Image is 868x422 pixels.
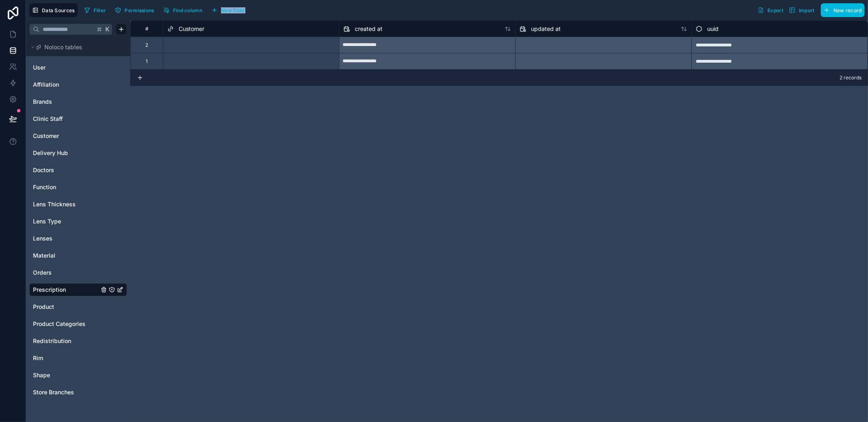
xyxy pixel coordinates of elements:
div: # [137,26,157,32]
a: Store Branches [33,388,99,396]
span: Store Branches [33,388,74,396]
span: Customer [33,132,59,140]
button: Permissions [112,4,157,16]
span: Shape [33,371,50,379]
div: Delivery Hub [29,146,127,160]
span: New field [221,7,244,13]
a: Redistribution [33,337,99,345]
button: Export [755,3,786,17]
a: Lenses [33,234,99,243]
a: Clinic Staff [33,115,99,123]
div: Rim [29,352,127,365]
div: Function [29,181,127,194]
span: Function [33,183,56,191]
button: Data Sources [29,3,78,17]
span: updated at [531,25,561,33]
a: Doctors [33,166,99,174]
a: Customer [33,132,99,140]
div: Doctors [29,164,127,177]
a: Product [33,303,99,311]
div: Lens Thickness [29,198,127,211]
span: created at [355,25,383,33]
div: Orders [29,266,127,279]
div: Lens Type [29,215,127,228]
a: Lens Type [33,217,99,225]
div: 2 [145,42,148,48]
div: Shape [29,369,127,382]
a: Function [33,183,99,191]
span: 2 records [840,74,861,81]
span: Redistribution [33,337,71,345]
a: New record [818,3,865,17]
a: Delivery Hub [33,149,99,157]
span: Filter [94,7,106,13]
div: Product Categories [29,317,127,330]
span: Export [767,7,783,13]
a: Lens Thickness [33,200,99,208]
a: Shape [33,371,99,379]
a: Affiliation [33,81,99,89]
span: K [105,26,110,32]
button: Noloco tables [29,42,122,53]
button: New record [821,3,865,17]
button: Find column [160,4,205,16]
a: User [33,63,99,72]
span: New record [833,7,862,13]
span: Orders [33,269,52,277]
div: Redistribution [29,335,127,348]
a: Rim [33,354,99,362]
button: New field [208,4,247,16]
span: Permissions [125,7,154,13]
span: Doctors [33,166,54,174]
span: Prescription [33,286,66,294]
span: Lenses [33,234,52,243]
div: Lenses [29,232,127,245]
a: Product Categories [33,320,99,328]
span: Find column [173,7,202,13]
span: Affiliation [33,81,59,89]
div: Store Branches [29,386,127,399]
div: Clinic Staff [29,112,127,125]
span: User [33,63,46,72]
span: uuid [707,25,719,33]
span: Noloco tables [44,43,82,51]
button: Filter [81,4,109,16]
a: Orders [33,269,99,277]
div: Material [29,249,127,262]
span: Product Categories [33,320,85,328]
div: Prescription [29,283,127,296]
a: Material [33,251,99,260]
span: Delivery Hub [33,149,68,157]
span: Lens Type [33,217,61,225]
div: Affiliation [29,78,127,91]
div: User [29,61,127,74]
div: 1 [146,58,148,65]
span: Material [33,251,55,260]
div: Customer [29,129,127,142]
span: Customer [179,25,204,33]
span: Import [799,7,815,13]
span: Lens Thickness [33,200,76,208]
span: Clinic Staff [33,115,63,123]
span: Rim [33,354,43,362]
div: Product [29,300,127,313]
a: Brands [33,98,99,106]
button: Import [786,3,818,17]
span: Brands [33,98,52,106]
span: Data Sources [42,7,75,13]
div: Brands [29,95,127,108]
a: Prescription [33,286,99,294]
a: Permissions [112,4,160,16]
span: Product [33,303,54,311]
